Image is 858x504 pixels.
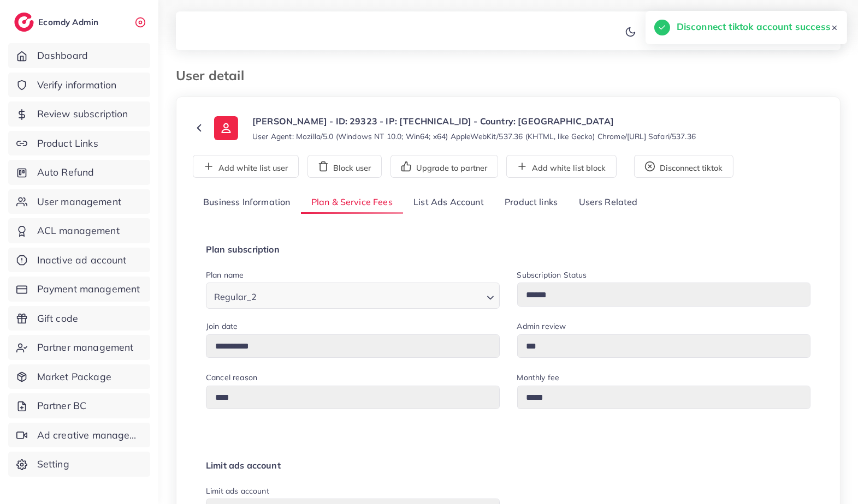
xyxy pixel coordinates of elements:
a: Gift code [8,306,150,331]
img: ic-user-info.36bf1079.svg [214,116,238,140]
h2: Ecomdy Admin [38,17,101,27]
a: ACL management [8,218,150,243]
img: logo [14,13,34,32]
button: Add white list user [193,155,299,178]
a: Setting [8,452,150,477]
a: Dashboard [8,43,150,68]
a: Payment management [8,277,150,302]
span: Product Links [37,136,98,151]
a: Partner BC [8,393,150,418]
small: User Agent: Mozilla/5.0 (Windows NT 10.0; Win64; x64) AppleWebKit/537.36 (KHTML, like Gecko) Chro... [252,131,696,142]
div: Search for option [206,283,500,308]
span: Review subscription [37,107,128,121]
a: Users Related [568,191,648,214]
a: Market Package [8,364,150,389]
a: Ad creative management [8,423,150,448]
button: Upgrade to partner [390,155,498,178]
span: Auto Refund [37,165,94,179]
a: Product links [494,191,568,214]
span: Dashboard [37,49,88,63]
a: Plan & Service Fees [301,191,403,214]
span: ACL management [37,224,120,238]
span: Partner BC [37,399,87,413]
h5: Disconnect tiktok account success [677,20,831,34]
span: User management [37,195,121,209]
label: Monthly fee [517,372,560,383]
span: Market Package [37,370,111,384]
label: Subscription Status [517,269,587,280]
a: Partner management [8,335,150,360]
span: Partner management [37,340,134,355]
label: Plan name [206,269,244,280]
h4: Limit ads account [206,460,810,471]
a: Business Information [193,191,301,214]
span: Ad creative management [37,428,142,442]
button: Block user [307,155,382,178]
h4: Plan subscription [206,244,810,255]
input: Search for option [260,286,482,305]
a: Auto Refund [8,160,150,185]
a: Inactive ad account [8,248,150,273]
a: [PERSON_NAME] [PERSON_NAME]avatar [641,20,832,41]
span: Verify information [37,78,117,92]
button: Disconnect tiktok [634,155,733,178]
span: Gift code [37,311,78,326]
label: Join date [206,321,238,332]
a: Review subscription [8,101,150,127]
h3: User detail [176,68,253,83]
a: Verify information [8,73,150,98]
span: Setting [37,457,69,471]
label: Cancel reason [206,372,257,383]
p: [PERSON_NAME] - ID: 29323 - IP: [TECHNICAL_ID] - Country: [GEOGRAPHIC_DATA] [252,115,696,128]
label: Limit ads account [206,485,269,496]
span: Inactive ad account [37,253,127,267]
span: Payment management [37,282,140,296]
button: Add white list block [506,155,617,178]
label: Admin review [517,321,566,332]
a: List Ads Account [403,191,494,214]
a: logoEcomdy Admin [14,13,101,32]
span: Regular_2 [212,289,259,305]
a: Product Links [8,131,150,156]
a: User management [8,189,150,214]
